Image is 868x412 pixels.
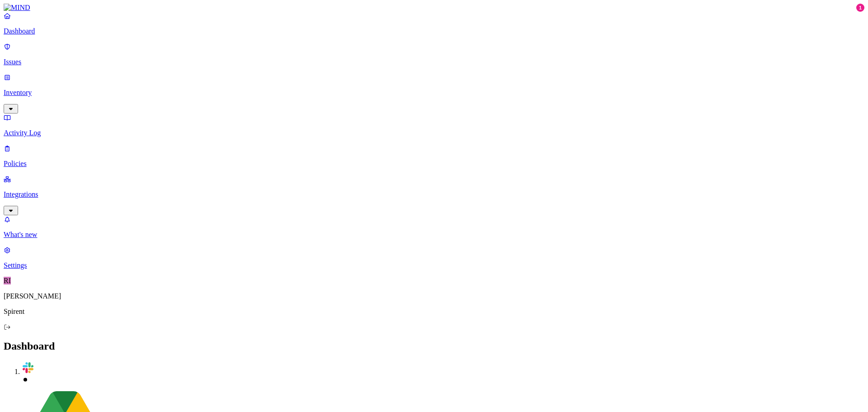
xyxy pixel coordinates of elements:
[22,361,34,374] img: svg%3e
[4,231,864,239] p: What's new
[4,175,864,214] a: Integrations
[4,144,864,168] a: Policies
[4,160,864,168] p: Policies
[4,261,864,270] p: Settings
[4,58,864,66] p: Issues
[4,43,864,66] a: Issues
[856,4,864,12] div: 1
[4,277,11,284] span: RI
[4,308,864,316] p: Spirent
[4,114,864,137] a: Activity Log
[4,4,30,12] img: MIND
[4,73,864,112] a: Inventory
[4,246,864,270] a: Settings
[4,27,864,35] p: Dashboard
[4,190,864,199] p: Integrations
[4,292,864,300] p: [PERSON_NAME]
[4,89,864,97] p: Inventory
[4,340,864,352] h2: Dashboard
[4,12,864,35] a: Dashboard
[4,215,864,239] a: What's new
[4,4,864,12] a: MIND
[4,129,864,137] p: Activity Log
